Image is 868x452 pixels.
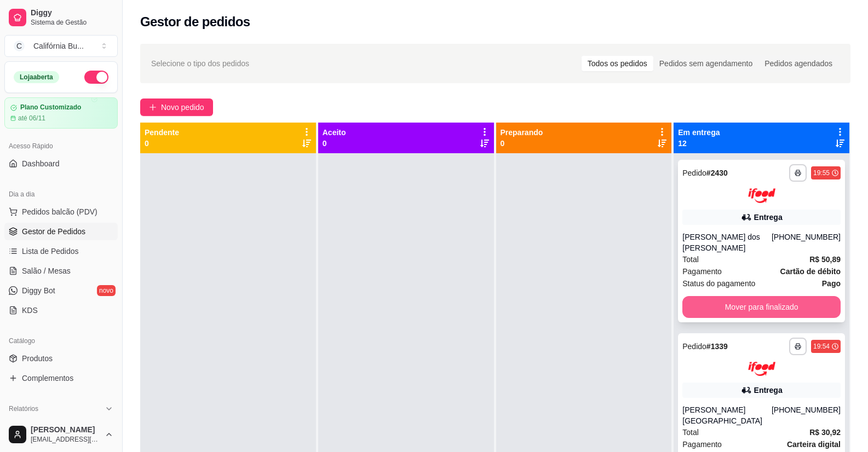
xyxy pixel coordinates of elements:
[22,285,55,296] span: Diggy Bot
[653,56,758,71] div: Pedidos sem agendamento
[4,302,118,319] a: KDS
[4,137,118,155] div: Acesso Rápido
[323,127,346,138] p: Aceito
[4,242,118,260] a: Lista de Pedidos
[748,362,775,376] img: ifood
[22,265,71,276] span: Salão / Mesas
[4,369,118,387] a: Complementos
[754,385,783,396] div: Entrega
[813,169,830,177] div: 19:55
[4,203,118,221] button: Pedidos balcão (PDV)
[780,267,841,276] strong: Cartão de débito
[22,226,85,237] span: Gestor de Pedidos
[22,305,38,316] span: KDS
[18,114,45,123] article: até 06/11
[809,255,841,264] strong: R$ 50,89
[822,279,841,288] strong: Pago
[582,56,653,71] div: Todos os pedidos
[682,231,772,253] div: [PERSON_NAME] dos [PERSON_NAME]
[14,40,25,51] span: C
[4,97,118,129] a: Plano Customizadoaté 06/11
[145,127,179,138] p: Pendente
[678,127,720,138] p: Em entrega
[151,57,249,69] span: Selecione o tipo dos pedidos
[787,440,841,449] strong: Carteira digital
[4,155,118,172] a: Dashboard
[4,223,118,240] a: Gestor de Pedidos
[4,332,118,350] div: Catálogo
[706,169,728,177] strong: # 2430
[4,282,118,299] a: Diggy Botnovo
[706,342,728,351] strong: # 1339
[84,71,108,84] button: Alterar Status
[4,421,118,448] button: [PERSON_NAME][EMAIL_ADDRESS][DOMAIN_NAME]
[14,71,59,83] div: Loja aberta
[682,296,841,318] button: Mover para finalizado
[4,4,118,31] a: DiggySistema de Gestão
[772,231,841,253] div: [PHONE_NUMBER]
[22,353,53,364] span: Produtos
[501,127,543,138] p: Preparando
[22,246,79,257] span: Lista de Pedidos
[20,103,81,112] article: Plano Customizado
[754,212,783,223] div: Entrega
[33,40,84,51] div: Califórnia Bu ...
[682,265,722,277] span: Pagamento
[31,8,113,18] span: Diggy
[4,350,118,367] a: Produtos
[22,373,73,384] span: Complementos
[323,138,346,149] p: 0
[9,404,38,413] span: Relatórios
[4,262,118,280] a: Salão / Mesas
[748,188,775,203] img: ifood
[31,435,100,444] span: [EMAIL_ADDRESS][DOMAIN_NAME]
[140,13,250,31] h2: Gestor de pedidos
[682,253,699,265] span: Total
[758,56,838,71] div: Pedidos agendados
[813,342,830,351] div: 19:54
[809,428,841,437] strong: R$ 30,92
[22,206,97,217] span: Pedidos balcão (PDV)
[682,277,755,289] span: Status do pagamento
[678,138,720,149] p: 12
[682,438,722,450] span: Pagamento
[4,35,118,57] button: Select a team
[22,158,60,169] span: Dashboard
[161,101,204,113] span: Novo pedido
[31,425,100,435] span: [PERSON_NAME]
[682,342,706,351] span: Pedido
[140,98,213,116] button: Novo pedido
[772,404,841,426] div: [PHONE_NUMBER]
[31,18,113,27] span: Sistema de Gestão
[501,138,543,149] p: 0
[682,404,772,426] div: [PERSON_NAME] [GEOGRAPHIC_DATA]
[682,426,699,438] span: Total
[149,103,157,111] span: plus
[145,138,179,149] p: 0
[682,169,706,177] span: Pedido
[4,186,118,203] div: Dia a dia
